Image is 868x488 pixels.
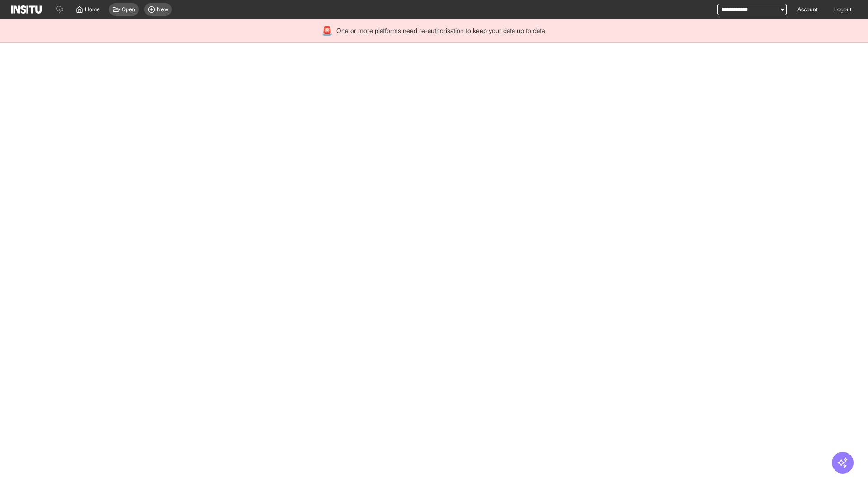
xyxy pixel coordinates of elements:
[122,6,135,13] span: Open
[321,24,333,37] div: 🚨
[336,26,547,35] span: One or more platforms need re-authorisation to keep your data up to date.
[85,6,100,13] span: Home
[11,5,42,14] img: Logo
[157,6,168,13] span: New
